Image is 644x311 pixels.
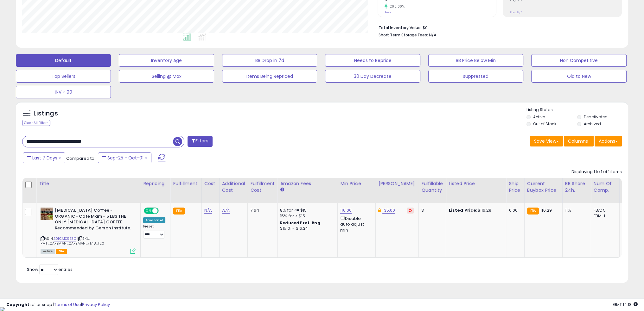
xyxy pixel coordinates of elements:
[531,54,626,67] button: Non Competitive
[280,187,284,193] small: Amazon Fees.
[385,10,392,14] small: Prev: 1
[325,70,420,83] button: 30 Day Decrease
[540,207,552,213] span: 116.29
[421,180,443,194] div: Fulfillable Quantity
[55,208,132,233] b: [MEDICAL_DATA] Coffee - ORGANIC- Cafe Mam - 5 LBS THE ONLY [MEDICAL_DATA] COFFEE Recommended by G...
[530,136,563,146] button: Save View
[16,54,111,67] button: Default
[325,54,420,67] button: Needs to Reprice
[54,236,76,241] a: B01CMX9EZO
[379,23,617,31] li: $0
[387,4,405,9] small: 200.00%
[565,208,586,213] div: 11%
[571,169,622,175] div: Displaying 1 to 1 of 1 items
[280,180,335,187] div: Amazon Fees
[222,180,245,194] div: Additional Cost
[143,224,165,239] div: Preset:
[421,208,441,213] div: 3
[98,152,151,163] button: Sep-25 - Oct-01
[119,70,214,83] button: Selling @ Max
[382,207,395,214] a: 135.00
[595,136,622,146] button: Actions
[173,180,199,187] div: Fulfillment
[66,155,95,161] span: Compared to:
[340,215,371,233] div: Disable auto adjust min
[143,180,168,187] div: Repricing
[280,220,322,226] b: Reduced Prof. Rng.
[449,180,503,187] div: Listed Price
[509,208,519,213] div: 0.00
[527,208,539,215] small: FBA
[22,120,50,126] div: Clear All Filters
[250,208,272,213] div: 7.64
[594,213,615,219] div: FBM: 1
[428,70,523,83] button: suppressed
[280,213,333,219] div: 15% for > $15
[280,226,333,231] div: $15.01 - $16.24
[340,207,352,214] a: 116.00
[531,70,626,83] button: Old to New
[204,180,217,187] div: Cost
[107,155,143,161] span: Sep-25 - Oct-01
[533,114,545,120] label: Active
[39,180,138,187] div: Title
[379,32,428,38] b: Short Term Storage Fees:
[54,302,81,308] a: Terms of Use
[533,121,556,127] label: Out of Stock
[428,54,523,67] button: BB Price Below Min
[280,208,333,213] div: 8% for <= $15
[204,207,212,214] a: N/A
[378,180,416,187] div: [PERSON_NAME]
[143,217,165,223] div: Amazon AI
[222,207,230,214] a: N/A
[527,180,560,194] div: Current Buybox Price
[158,208,168,214] span: OFF
[526,107,628,113] p: Listing States:
[510,10,522,14] small: Prev: N/A
[16,70,111,83] button: Top Sellers
[41,208,53,220] img: 51Iz2h89m3L._SL40_.jpg
[222,54,317,67] button: BB Drop in 7d
[509,180,521,194] div: Ship Price
[6,302,110,308] div: seller snap | |
[250,180,275,194] div: Fulfillment Cost
[565,180,588,194] div: BB Share 24h.
[6,302,29,308] strong: Copyright
[41,236,104,246] span: | SKU: PMT_CAFEMAN_CAFEMAN_71.48_120
[340,180,373,187] div: Min Price
[564,136,594,146] button: Columns
[449,208,501,213] div: $116.29
[41,208,136,253] div: ASIN:
[584,121,601,127] label: Archived
[449,207,477,213] b: Listed Price:
[34,109,58,118] h5: Listings
[56,249,67,254] span: FBA
[429,32,437,38] span: N/A
[41,249,55,254] span: All listings currently available for purchase on Amazon
[379,25,422,30] b: Total Inventory Value:
[119,54,214,67] button: Inventory Age
[222,70,317,83] button: Items Being Repriced
[568,138,588,144] span: Columns
[173,208,185,215] small: FBA
[594,208,615,213] div: FBA: 5
[144,208,152,214] span: ON
[584,114,608,120] label: Deactivated
[32,155,57,161] span: Last 7 Days
[188,136,212,147] button: Filters
[27,266,73,272] span: Show: entries
[613,302,638,308] span: 2025-10-10 14:18 GMT
[594,180,617,194] div: Num of Comp.
[23,152,65,163] button: Last 7 Days
[82,302,110,308] a: Privacy Policy
[16,86,111,98] button: INV > 90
